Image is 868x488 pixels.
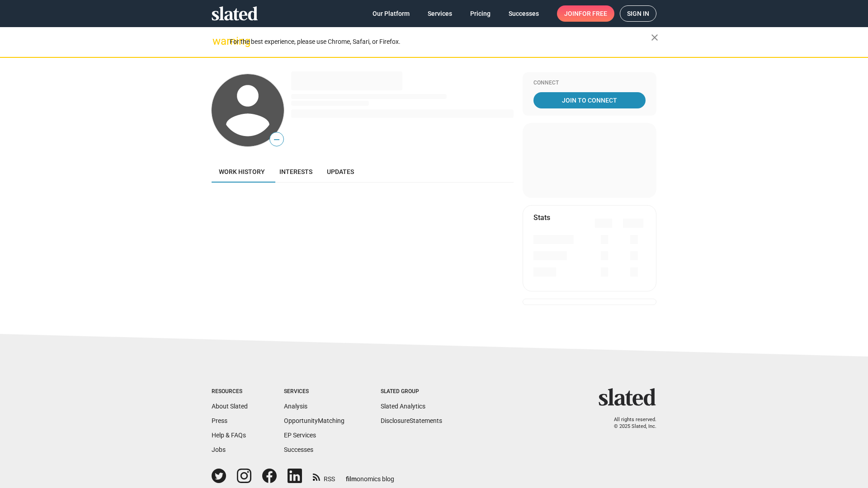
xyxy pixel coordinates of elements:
mat-icon: close [649,32,660,43]
a: Services [420,5,459,22]
div: Slated Group [381,388,442,395]
span: Successes [509,5,539,22]
span: film [346,475,357,483]
span: Sign in [627,6,649,21]
a: Successes [284,446,313,453]
span: Join [564,5,607,22]
a: Slated Analytics [381,403,425,410]
span: Join To Connect [535,92,644,108]
a: Help & FAQs [212,432,246,439]
a: RSS [313,469,335,483]
div: Resources [212,388,248,395]
a: Interests [272,161,320,183]
span: — [270,134,283,145]
a: Updates [320,161,361,183]
a: Jobs [212,446,226,453]
div: Connect [533,80,646,87]
span: for free [579,5,607,22]
a: Successes [501,5,546,22]
a: Sign in [620,5,656,22]
a: DisclosureStatements [381,417,442,424]
div: Services [284,388,344,395]
span: Updates [327,168,354,175]
span: Our Platform [373,5,410,22]
a: Press [212,417,227,424]
mat-icon: warning [212,36,223,47]
a: OpportunityMatching [284,417,344,424]
a: Joinfor free [557,5,614,22]
a: EP Services [284,432,316,439]
span: Services [428,5,452,22]
div: For the best experience, please use Chrome, Safari, or Firefox. [230,36,651,48]
a: filmonomics blog [346,468,394,483]
p: All rights reserved. © 2025 Slated, Inc. [604,417,656,430]
a: Pricing [463,5,498,22]
a: Join To Connect [533,92,646,108]
span: Work history [219,168,265,175]
span: Interests [279,168,312,175]
span: Pricing [470,5,491,22]
mat-card-title: Stats [533,213,550,222]
a: Our Platform [365,5,417,22]
a: Analysis [284,403,307,410]
a: Work history [212,161,272,183]
a: About Slated [212,403,248,410]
